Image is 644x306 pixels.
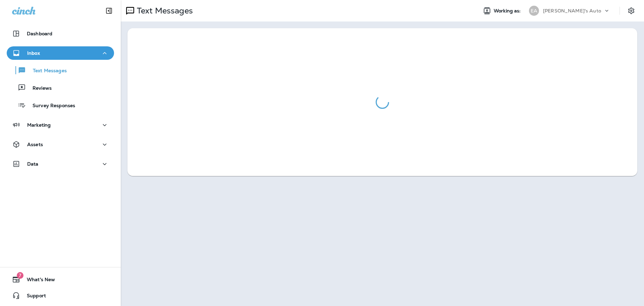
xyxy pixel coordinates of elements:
[26,85,52,92] p: Reviews
[17,272,23,279] span: 7
[100,4,118,17] button: Collapse Sidebar
[134,6,193,16] p: Text Messages
[27,142,43,147] p: Assets
[7,98,114,112] button: Survey Responses
[7,27,114,40] button: Dashboard
[20,277,55,285] span: What's New
[26,68,67,74] p: Text Messages
[26,103,75,109] p: Survey Responses
[7,118,114,132] button: Marketing
[7,273,114,286] button: 7What's New
[27,50,40,56] p: Inbox
[7,63,114,77] button: Text Messages
[529,6,539,16] div: EA
[494,8,522,14] span: Working as:
[543,8,601,13] p: [PERSON_NAME]'s Auto
[625,5,637,17] button: Settings
[27,161,39,167] p: Data
[7,46,114,60] button: Inbox
[27,122,51,128] p: Marketing
[7,289,114,302] button: Support
[27,31,52,36] p: Dashboard
[7,157,114,171] button: Data
[7,81,114,95] button: Reviews
[20,293,46,301] span: Support
[7,138,114,151] button: Assets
